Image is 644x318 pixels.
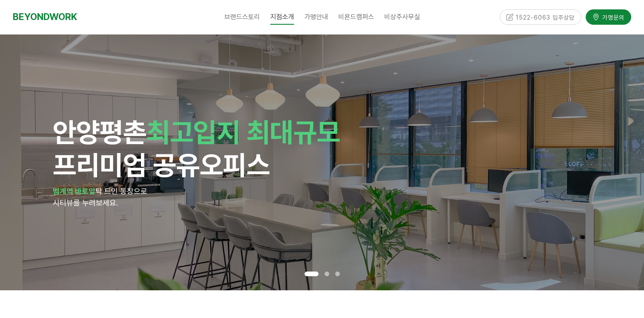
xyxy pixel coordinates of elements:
a: 비상주사무실 [379,6,425,28]
span: 탁 트인 통창으로 [95,187,147,196]
strong: 범계역 바로앞 [53,187,95,196]
span: 평촌 [100,116,146,148]
span: 시티뷰를 누려보세요. [53,198,118,207]
span: 비욘드캠퍼스 [338,13,374,21]
a: 비욘드캠퍼스 [333,6,379,28]
a: 지점소개 [265,6,299,28]
span: 가맹안내 [304,13,328,21]
span: 최고입지 최대규모 [146,116,340,148]
a: 가맹안내 [299,6,333,28]
span: 지점소개 [270,9,294,25]
span: 안양 프리미엄 공유오피스 [53,116,340,181]
a: 브랜드스토리 [219,6,265,28]
span: 비상주사무실 [384,13,420,21]
span: 가맹문의 [600,13,624,21]
a: BEYONDWORK [13,9,77,25]
span: 브랜드스토리 [224,13,260,21]
a: 가맹문의 [586,9,631,24]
